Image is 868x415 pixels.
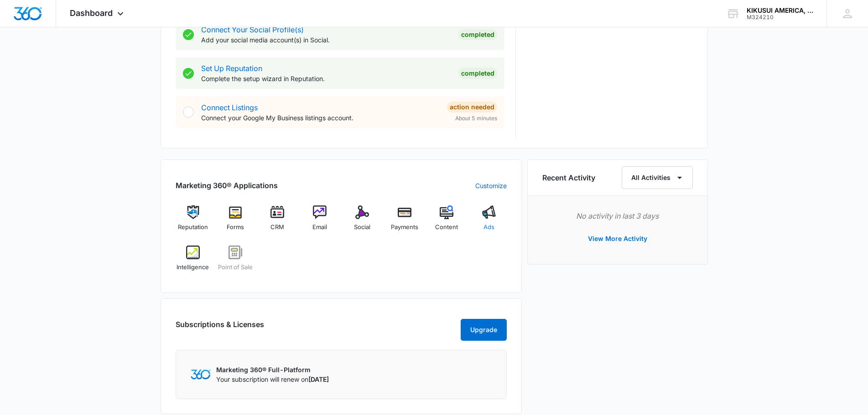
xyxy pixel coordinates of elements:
span: Intelligence [177,263,209,272]
a: CRM [260,205,295,238]
span: Ads [483,223,494,232]
span: Point of Sale [218,263,253,272]
span: Forms [227,223,244,232]
a: Payments [387,205,422,238]
div: account name [747,7,813,14]
a: Reputation [176,205,211,238]
p: Add your social media account(s) in Social. [201,35,451,45]
a: Point of Sale [218,246,253,278]
a: Email [302,205,338,238]
p: Connect your Google My Business listings account. [201,113,440,123]
div: Completed [458,29,497,40]
h2: Subscriptions & Licenses [176,319,264,337]
p: Your subscription will renew on [216,374,329,384]
a: Social [345,205,380,238]
p: Complete the setup wizard in Reputation. [201,74,451,83]
a: Connect Your Social Profile(s) [201,25,304,34]
button: Upgrade [461,319,507,341]
div: account id [747,14,813,20]
span: Content [435,223,458,232]
p: No activity in last 3 days [542,210,693,221]
span: About 5 minutes [455,114,497,123]
button: All Activities [622,166,693,189]
img: Marketing 360 Logo [191,369,211,379]
span: Social [354,223,370,232]
a: Content [429,205,464,238]
a: Intelligence [176,246,211,278]
p: Marketing 360® Full-Platform [216,365,329,374]
h6: Recent Activity [542,172,595,183]
a: Ads [472,205,507,238]
span: Email [312,223,327,232]
a: Connect Listings [201,103,258,112]
h2: Marketing 360® Applications [176,180,278,191]
span: Reputation [178,223,208,232]
span: Payments [391,223,418,232]
span: CRM [270,223,284,232]
div: Action Needed [447,102,497,113]
a: Set Up Reputation [201,64,262,73]
span: [DATE] [308,375,329,383]
a: Forms [218,205,253,238]
a: Customize [475,181,507,190]
div: Completed [458,68,497,79]
span: Dashboard [70,8,113,18]
button: View More Activity [579,228,656,250]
